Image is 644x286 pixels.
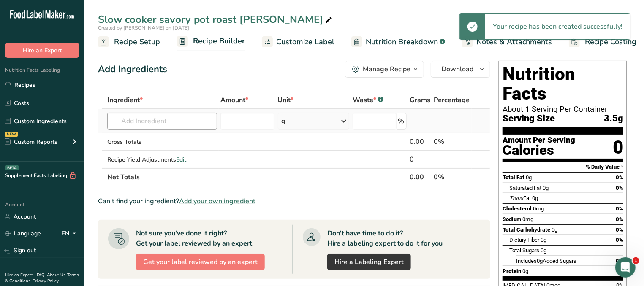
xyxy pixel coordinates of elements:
[262,32,334,51] a: Customize Label
[143,257,258,267] span: Get your label reviewed by an expert
[62,229,79,239] div: EN
[176,156,186,164] span: Edit
[541,247,546,254] span: 0g
[509,237,539,243] span: Dietary Fiber
[114,36,160,48] span: Recipe Setup
[616,216,623,222] span: 0%
[613,136,623,159] div: 0
[410,95,431,105] span: Grams
[615,257,636,278] iframe: Intercom live chat
[410,137,431,147] div: 0.00
[434,95,470,105] span: Percentage
[509,195,523,201] i: Trans
[136,254,265,270] button: Get your label reviewed by an expert
[5,132,18,137] div: NEW
[107,113,217,130] input: Add Ingredient
[522,216,533,222] span: 0mg
[503,144,575,156] div: Calories
[136,228,252,248] div: Not sure you've done it right? Get your label reviewed by an expert
[537,258,543,264] span: 0g
[179,196,255,206] span: Add your own ingredient
[503,174,524,181] span: Total Fat
[345,61,424,78] button: Manage Recipe
[585,36,636,48] span: Recipe Costing
[503,113,555,124] span: Serving Size
[5,165,19,170] div: BETA
[552,227,557,233] span: 0g
[5,226,41,241] a: Language
[5,272,79,284] a: Terms & Conditions .
[431,61,490,78] button: Download
[522,268,528,274] span: 0g
[366,36,438,48] span: Nutrition Breakdown
[503,216,521,222] span: Sodium
[107,95,143,105] span: Ingredient
[98,24,189,31] span: Created by [PERSON_NAME] on [DATE]
[462,32,552,51] a: Notes & Attachments
[98,32,160,51] a: Recipe Setup
[532,195,538,201] span: 0g
[353,95,383,105] div: Waste
[98,196,490,206] div: Can't find your ingredient?
[616,205,623,212] span: 0%
[616,174,623,181] span: 0%
[33,278,59,284] a: Privacy Policy
[526,174,532,181] span: 0g
[441,64,473,74] span: Download
[47,272,67,278] a: About Us .
[98,12,334,27] div: Slow cooker savory pot roast [PERSON_NAME]
[327,228,443,248] div: Don't have time to do it? Hire a labeling expert to do it for you
[276,36,334,48] span: Customize Label
[193,35,245,47] span: Recipe Builder
[503,65,623,103] h1: Nutrition Facts
[37,272,47,278] a: FAQ .
[516,258,576,264] span: Includes Added Sugars
[503,105,623,113] div: About 1 Serving Per Container
[327,254,411,270] a: Hire a Labeling Expert
[107,155,217,164] div: Recipe Yield Adjustments
[107,138,217,146] div: Gross Totals
[533,205,544,212] span: 0mg
[616,227,623,233] span: 0%
[5,272,35,278] a: Hire an Expert .
[5,138,57,146] div: Custom Reports
[485,14,630,39] div: Your recipe has been created successfully!
[503,268,521,274] span: Protein
[509,185,541,191] span: Saturated Fat
[503,162,623,172] section: % Daily Value *
[616,185,623,191] span: 0%
[282,116,286,126] div: g
[503,205,532,212] span: Cholesterol
[363,64,410,74] div: Manage Recipe
[410,154,431,165] div: 0
[177,32,245,52] a: Recipe Builder
[503,136,575,144] div: Amount Per Serving
[541,237,546,243] span: 0g
[5,43,79,58] button: Hire an Expert
[408,168,432,186] th: 0.00
[432,168,472,186] th: 0%
[569,32,636,51] a: Recipe Costing
[543,185,549,191] span: 0g
[434,137,470,147] div: 0%
[604,113,623,124] span: 3.5g
[220,95,248,105] span: Amount
[351,32,445,51] a: Nutrition Breakdown
[503,227,550,233] span: Total Carbohydrate
[98,62,167,76] div: Add Ingredients
[278,95,294,105] span: Unit
[633,257,639,264] span: 1
[509,195,531,201] span: Fat
[616,237,623,243] span: 0%
[476,36,552,48] span: Notes & Attachments
[509,247,539,254] span: Total Sugars
[106,168,408,186] th: Net Totals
